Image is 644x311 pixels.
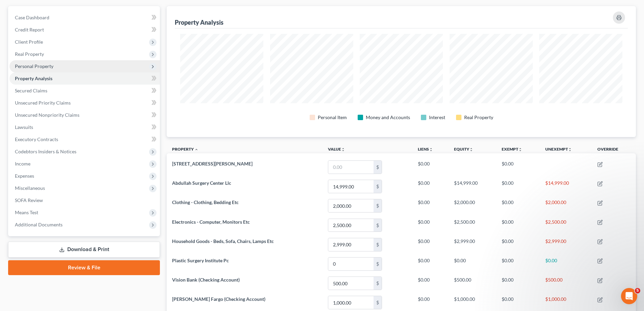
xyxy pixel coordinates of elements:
span: Clothing - Clothing, Bedding Etc [172,199,239,205]
td: $0.00 [496,273,540,293]
div: $ [374,161,382,174]
div: $ [374,219,382,232]
span: Means Test [15,209,38,215]
span: Lawsuits [15,124,33,130]
input: 0.00 [328,199,374,212]
a: Lawsuits [9,121,160,133]
span: Credit Report [15,27,44,32]
div: $ [374,277,382,290]
td: $14,999.00 [449,177,496,196]
span: Expenses [15,173,34,179]
a: Case Dashboard [9,12,160,24]
a: Property Analysis [9,72,160,85]
a: Liensunfold_more [418,147,433,152]
td: $2,999.00 [540,235,592,254]
a: Exemptunfold_more [502,147,522,152]
span: Real Property [15,51,44,57]
td: $500.00 [449,273,496,293]
td: $2,000.00 [540,196,592,216]
div: $ [374,296,382,309]
a: Property expand_less [172,147,198,152]
td: $0.00 [496,216,540,235]
td: $0.00 [412,273,449,293]
td: $0.00 [412,196,449,216]
div: $ [374,180,382,193]
td: $0.00 [496,157,540,177]
div: Personal Item [318,114,347,121]
input: 0.00 [328,238,374,251]
td: $0.00 [449,254,496,273]
td: $0.00 [496,177,540,196]
iframe: Intercom live chat [621,288,637,304]
td: $14,999.00 [540,177,592,196]
td: $2,000.00 [449,196,496,216]
td: $500.00 [540,273,592,293]
div: $ [374,258,382,270]
th: Override [592,142,636,158]
td: $0.00 [412,235,449,254]
a: Executory Contracts [9,133,160,146]
a: Review & File [8,260,160,275]
span: [PERSON_NAME] Fargo (Checking Account) [172,296,265,302]
a: Equityunfold_more [454,147,473,152]
span: Case Dashboard [15,15,49,20]
i: unfold_more [469,148,473,152]
span: Codebtors Insiders & Notices [15,149,76,154]
span: Electronics - Computer, Monitors Etc [172,219,250,225]
td: $0.00 [412,216,449,235]
span: Plastic Surgery Institute Pc [172,258,229,263]
span: Additional Documents [15,222,63,227]
span: Miscellaneous [15,185,45,191]
i: unfold_more [568,148,572,152]
span: Unsecured Nonpriority Claims [15,112,79,118]
input: 0.00 [328,258,374,270]
span: Personal Property [15,63,53,69]
span: Property Analysis [15,75,52,81]
a: Download & Print [8,242,160,258]
input: 0.00 [328,277,374,290]
td: $0.00 [496,235,540,254]
div: Interest [429,114,445,121]
span: Client Profile [15,39,43,45]
div: Property Analysis [175,18,223,26]
a: Unsecured Priority Claims [9,97,160,109]
div: Money and Accounts [366,114,410,121]
span: 5 [635,288,640,293]
div: Real Property [464,114,493,121]
td: $0.00 [412,254,449,273]
a: Secured Claims [9,85,160,97]
span: Household Goods - Beds, Sofa, Chairs, Lamps Etc [172,238,274,244]
i: unfold_more [341,148,345,152]
a: Unexemptunfold_more [545,147,572,152]
td: $2,500.00 [540,216,592,235]
i: expand_less [194,148,198,152]
a: Valueunfold_more [328,147,345,152]
div: $ [374,199,382,212]
td: $0.00 [412,177,449,196]
td: $2,999.00 [449,235,496,254]
i: unfold_more [429,148,433,152]
input: 0.00 [328,219,374,232]
td: $0.00 [496,196,540,216]
input: 0.00 [328,180,374,193]
td: $2,500.00 [449,216,496,235]
span: [STREET_ADDRESS][PERSON_NAME] [172,161,253,166]
td: $0.00 [412,157,449,177]
span: Abdullah Surgery Center Llc [172,180,231,186]
a: Credit Report [9,24,160,36]
a: SOFA Review [9,194,160,206]
input: 0.00 [328,161,374,174]
td: $0.00 [540,254,592,273]
span: Vision Bank (Checking Account) [172,277,240,283]
div: $ [374,238,382,251]
td: $0.00 [496,254,540,273]
span: Income [15,161,30,166]
input: 0.00 [328,296,374,309]
span: Executory Contracts [15,136,58,142]
span: SOFA Review [15,197,43,203]
span: Secured Claims [15,88,47,93]
span: Unsecured Priority Claims [15,100,71,106]
a: Unsecured Nonpriority Claims [9,109,160,121]
i: unfold_more [518,148,522,152]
